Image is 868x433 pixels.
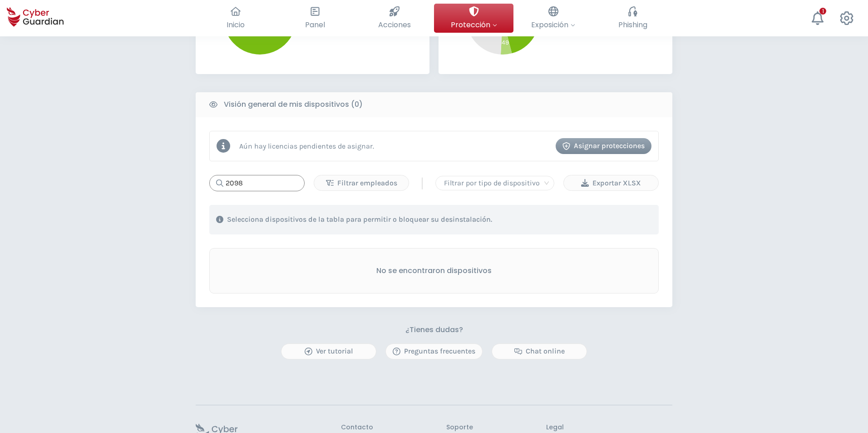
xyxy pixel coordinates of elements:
button: Protección [434,4,513,33]
span: Panel [305,19,325,30]
button: Acciones [355,4,434,33]
h3: Legal [546,423,672,432]
div: Ver tutorial [288,346,369,357]
input: Buscar... [209,175,305,191]
span: | [420,176,424,190]
button: Panel [275,4,355,33]
div: 1 [819,8,826,15]
div: Exportar XLSX [571,178,651,189]
button: Ver tutorial [281,343,376,359]
h3: Contacto [341,423,373,432]
div: Preguntas frecuentes [393,346,475,357]
b: Visión general de mis dispositivos (0) [224,99,363,110]
div: Filtrar empleados [321,178,402,189]
button: Preguntas frecuentes [385,343,483,359]
span: Exposición [531,19,575,30]
span: Phishing [618,19,647,30]
span: Inicio [227,19,245,30]
button: Phishing [593,4,672,33]
button: Exportar XLSX [563,175,659,191]
button: Inicio [196,4,275,33]
span: Protección [451,19,497,30]
button: Asignar protecciones [556,138,651,154]
button: Chat online [492,343,587,359]
span: Acciones [378,19,411,30]
h3: ¿Tienes dudas? [405,325,463,334]
div: Chat online [499,346,580,357]
button: Filtrar empleados [314,175,409,191]
p: Selecciona dispositivos de la tabla para permitir o bloquear su desinstalación. [227,215,492,224]
div: No se encontraron dispositivos [209,248,659,294]
p: Aún hay licencias pendientes de asignar. [239,142,374,150]
button: Exposición [513,4,593,33]
h3: Soporte [446,423,473,432]
div: Asignar protecciones [562,140,645,151]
